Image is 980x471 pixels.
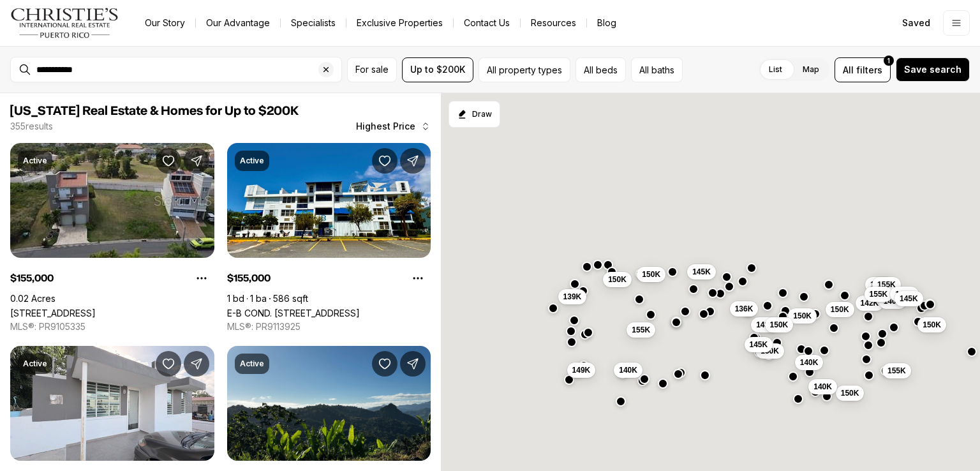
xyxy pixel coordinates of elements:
span: 142K [860,297,879,308]
span: Saved [902,18,930,28]
span: Highest Price [356,121,415,131]
button: 150K [603,272,632,287]
button: 149K [567,362,595,377]
p: Active [23,359,47,369]
span: 140K [799,357,818,367]
button: Share Property [184,148,209,174]
button: Highest Price [348,114,438,139]
button: 145K [744,337,773,352]
button: 145K [687,264,716,279]
button: Save Property: E-B COND. COSTAMAR BEACH VILLAGE #205 [372,148,397,174]
span: 155K [869,289,887,299]
a: Specialists [281,14,346,32]
button: 155K [872,276,901,292]
button: Contact Us [454,14,520,32]
label: List [759,58,792,81]
p: Active [23,156,47,166]
img: logo [10,8,119,38]
button: 150K [788,308,817,324]
button: Open menu [943,10,970,36]
span: 150K [793,311,812,321]
p: 355 results [10,121,53,131]
span: 150K [769,320,788,330]
span: [US_STATE] Real Estate & Homes for Up to $200K [10,105,299,117]
span: 139K [563,291,581,301]
a: Our Story [135,14,195,32]
button: 140K [890,287,919,302]
span: For sale [355,64,389,75]
button: 136K [729,301,758,317]
button: Share Property [400,148,426,174]
span: 145K [900,294,918,304]
p: Active [240,359,264,369]
button: 155K [864,287,893,302]
span: 150K [840,388,859,398]
button: All beds [575,57,626,82]
button: 140K [794,354,823,370]
button: All baths [631,57,683,82]
p: Active [240,156,264,166]
span: 140K [895,289,914,299]
a: E-B COND. COSTAMAR BEACH VILLAGE #205, LOIZA PR, 00772 [227,308,360,318]
button: 149K [751,317,780,332]
a: Our Advantage [196,14,280,32]
button: All property types [479,57,570,82]
span: All [843,63,854,77]
button: Share Property [184,351,209,377]
span: 149K [870,280,889,290]
span: 155K [877,279,896,289]
button: 139K [558,288,586,304]
span: 150K [608,274,627,285]
span: Up to $200K [410,64,465,75]
a: Blog [587,14,627,32]
span: 150K [830,304,849,314]
button: 150K [764,317,793,333]
button: 150K [917,317,946,332]
button: 150K [755,343,784,358]
a: Resources [521,14,586,32]
button: 150K [825,301,854,317]
span: 150K [761,345,779,355]
button: Property options [405,265,431,291]
button: 145K [895,291,923,306]
button: 150K [835,385,864,401]
button: 140K [808,378,837,394]
span: 136K [734,304,753,314]
span: 145K [692,266,711,276]
button: Clear search input [318,57,341,82]
button: Start drawing [449,101,500,128]
button: Save Property: MARINA VIEW 5 #5 [156,148,181,174]
span: 140K [813,381,832,391]
span: 155K [632,325,650,335]
label: Map [792,58,829,81]
button: Save search [896,57,970,82]
span: Save search [904,64,961,75]
span: 1 [887,56,890,66]
span: 149K [756,319,775,329]
span: 140K [883,296,902,306]
button: 142K [855,295,884,310]
button: 150K [637,266,665,281]
button: Allfilters1 [835,57,891,82]
span: 140K [619,365,637,375]
button: Property options [189,265,214,291]
button: Save Property: Barrio Pezuelas SECTOR TRES CRUCES [372,351,397,377]
button: 140K [878,294,907,309]
span: 150K [642,269,660,279]
span: 155K [887,366,906,376]
span: 145K [749,340,768,350]
a: Saved [895,10,938,36]
button: 149K [865,277,894,292]
span: 150K [923,319,941,329]
button: Up to $200K [402,57,473,82]
a: Exclusive Properties [346,14,453,32]
button: 155K [882,363,911,378]
button: 140K [614,363,642,378]
button: Save Property: Calle 10 10 [156,351,181,377]
span: filters [856,63,882,77]
span: 149K [572,364,590,375]
a: MARINA VIEW 5 #5, HUMACAO PR, 00791 [10,308,96,318]
button: For sale [347,57,397,82]
button: Share Property [400,351,426,377]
